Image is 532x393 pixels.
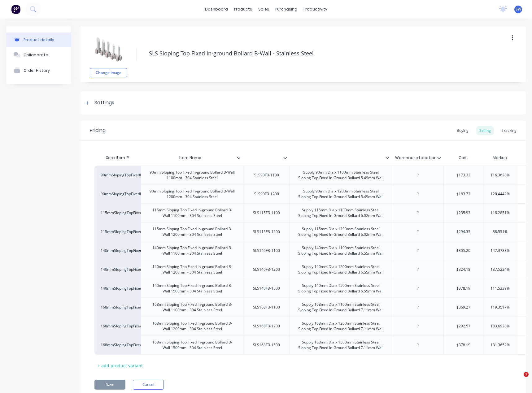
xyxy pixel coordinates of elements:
div: 140mmSlopingTopFixedIngroundBollardB-Wall1100mm304 [101,248,135,253]
div: SLS140FB-1500 [248,284,285,292]
div: 115mm Sloping Top Fixed In-ground Bollard B-Wall 1200mm - 304 Stainless Steel [144,225,241,239]
div: Supply 168mm Dia x 1500mm Stainless Steel Sloping Top Fixed In-Ground Bollard 7.11mm Wall [292,338,389,352]
div: $292.57 [444,318,483,334]
div: 183.6928% [483,318,517,334]
div: Product details [24,37,54,42]
div: $378.19 [444,337,483,353]
span: SW [516,6,521,12]
div: productivity [300,5,330,14]
div: 120.4442% [483,186,517,202]
div: purchasing [272,5,300,14]
div: Warehouse Location [392,152,443,164]
div: Selling [476,126,494,135]
img: Factory [11,5,20,14]
div: 90mmSlopingTopFixedIn-groundBollardB-Wall1100mm304 [101,172,135,178]
div: sales [255,5,272,14]
div: $378.19 [444,281,483,296]
div: 168mm Sloping Top Fixed In-ground Bollard B-Wall 1200mm - 304 Stainless Steel [144,319,241,333]
div: 140mmSlopingTopFixedIngroundBollardB-Wall1200mm304 [101,267,135,272]
div: 140mm Sloping Top Fixed In-ground Bollard B-Wall 1500mm - 304 Stainless Steel [144,282,241,295]
div: SLS168FB-1200 [248,322,285,330]
iframe: Intercom live chat [511,372,526,387]
div: $235.93 [444,205,483,221]
div: 168mm Sloping Top Fixed In-ground Bollard B-Wall 1500mm - 304 Stainless Steel [144,338,241,352]
div: Cost [443,152,483,164]
div: SLS90FB-1100 [249,171,284,179]
div: fileChange image [90,31,127,77]
img: file [93,34,124,65]
div: Supply 90mm Dia x 1100mm Stainless Steel Sloping Top Fixed In-Ground Bollard 5.49mm Wall [292,168,389,182]
div: 140mmSlopingTopFixedIngroundBollardB-Wall1500mm304 [101,286,135,291]
div: SLS140FB-1100 [248,247,285,255]
div: Supply 115mm Dia x 1100mm Stainless Steel Sloping Top Fixed In-Ground Bollard 6.02mm Wall [292,206,389,220]
div: Supply 140mm Dia x 1200mm Stainless Steel Sloping Top Fixed In-Ground Bollard 6.55mm Wall [292,263,389,276]
div: Xero Item # [94,152,141,164]
div: $324.18 [444,262,483,277]
button: Change image [90,68,127,77]
div: Tracking [499,126,520,135]
div: products [231,5,255,14]
div: 111.5339% [483,281,517,296]
button: Save [94,380,125,390]
a: dashboard [202,5,231,14]
div: 116.3628% [483,167,517,183]
div: 140mm Sloping Top Fixed In-ground Bollard B-Wall 1200mm - 304 Stainless Steel [144,263,241,276]
div: 119.3517% [483,300,517,315]
div: $305.20 [444,243,483,258]
div: $183.72 [444,186,483,202]
div: $173.32 [444,167,483,183]
div: 168mmSlopingTopFixedIngroundBollardB-Wall1200mm304 [101,323,135,329]
div: 137.5224% [483,262,517,277]
div: 115mmSlopingTopFixedIngroundBollardB-Wall1100mm304 [101,210,135,216]
button: Order History [6,63,71,78]
div: Pricing [90,127,106,134]
div: $294.35 [444,224,483,240]
button: Product details [6,32,71,47]
button: Cancel [133,380,164,390]
div: Supply 140mm Dia x 1100mm Stainless Steel Sloping Top Fixed In-Ground Bollard 6.55mm Wall [292,244,389,257]
span: 1 [524,372,529,377]
div: SLS140FB-1200 [248,266,285,274]
div: + add product variant [94,361,146,370]
div: 118.2851% [483,205,517,221]
div: SLS168FB-1500 [248,341,285,349]
div: Supply 168mm Dia x 1100mm Stainless Steel Sloping Top Fixed In-Ground Bollard 7.11mm Wall [292,300,389,314]
div: Supply 140mm Dia x 1500mm Stainless Steel Sloping Top Fixed In-Ground Bollard 6.55mm Wall [292,282,389,295]
div: 90mmSlopingTopFixedIn-groundBollardB-Wall1200mm304 [101,191,135,197]
div: SLS90FB-1200 [249,190,284,198]
div: 88.551% [483,224,517,240]
div: Collaborate [24,53,48,57]
div: 115mm Sloping Top Fixed In-ground Bollard B-Wall 1100mm - 304 Stainless Steel [144,206,241,220]
div: Item Name [141,150,239,166]
div: Supply 115mm Dia x 1200mm Stainless Steel Sloping Top Fixed In-Ground Bollard 6.02mm Wall [292,225,389,239]
div: Order History [24,68,50,73]
div: Item Name [141,152,243,164]
textarea: SLS Sloping Top Fixed In-ground Bollard B-Wall - Stainless Steel [146,46,487,61]
div: Supply 168mm Dia x 1200mm Stainless Steel Sloping Top Fixed In-Ground Bollard 7.11mm Wall [292,319,389,333]
div: 168mm Sloping Top Fixed In-ground Bollard B-Wall 1100mm - 304 Stainless Steel [144,300,241,314]
div: SLS115FB-1200 [248,228,285,236]
div: SLS115FB-1100 [248,209,285,217]
div: 131.3652% [483,337,517,353]
button: Collaborate [6,47,71,63]
div: Warehouse Location [392,150,440,166]
div: Markup [483,152,517,164]
div: Buying [454,126,472,135]
div: 168mmSlopingTopFixedIngroundBollardB-Wall1500mm304 [101,342,135,348]
div: 147.3788% [483,243,517,258]
div: SLS168FB-1100 [248,303,285,311]
div: Supply 90mm Dia x 1200mm Stainless Steel Sloping Top Fixed In-Ground Bollard 5.49mm Wall [292,187,389,201]
div: 115mmSlopingTopFixedIngroundBollardB-Wall1200mm304 [101,229,135,235]
div: 168mmSlopingTopFixedIngroundBollardB-Wall1100mm304 [101,304,135,310]
div: 90mm Sloping Top Fixed In-ground Bollard B-Wall 1200mm - 304 Stainless Steel [144,187,241,201]
div: 140mm Sloping Top Fixed In-ground Bollard B-Wall 1100mm - 304 Stainless Steel [144,244,241,257]
div: Settings [94,99,114,107]
div: $369.27 [444,300,483,315]
div: 90mm Sloping Top Fixed In-ground Bollard B-Wall 1100mm - 304 Stainless Steel [144,168,241,182]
